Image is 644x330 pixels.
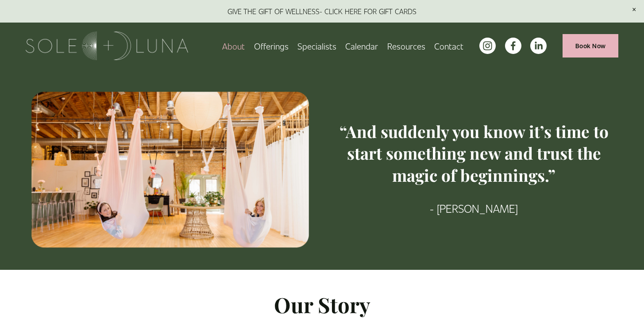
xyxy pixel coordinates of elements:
a: instagram-unauth [479,38,496,54]
a: Specialists [297,38,336,54]
h3: “And suddenly you know it’s time to start something new and trust the magic of beginnings.” [330,120,618,186]
a: Contact [434,38,463,54]
span: Offerings [254,39,289,53]
a: Book Now [563,34,618,58]
a: folder dropdown [387,38,425,54]
a: Calendar [345,38,378,54]
a: facebook-unauth [505,38,521,54]
a: LinkedIn [530,38,547,54]
span: Resources [387,39,425,53]
a: About [222,38,245,54]
img: Sole + Luna [26,31,188,60]
h2: Our Story [174,291,470,318]
p: - [PERSON_NAME] [330,200,618,218]
a: folder dropdown [254,38,289,54]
